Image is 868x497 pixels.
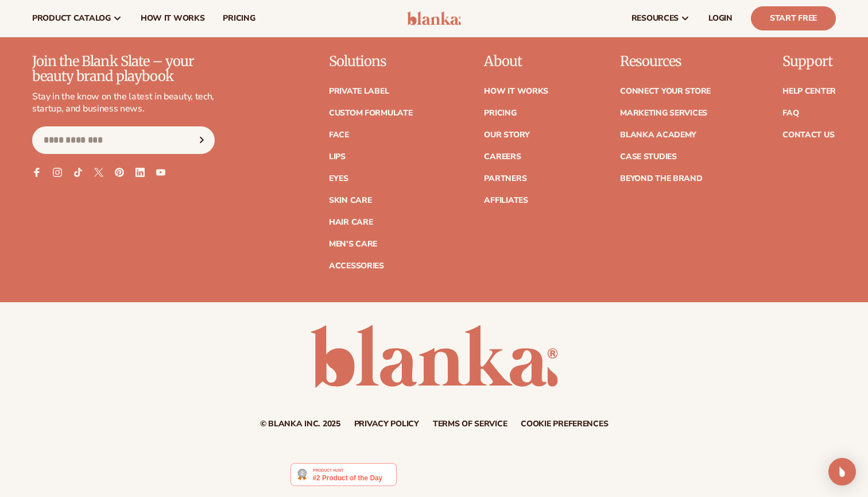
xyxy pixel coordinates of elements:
div: Open Intercom Messenger [828,458,856,486]
a: Terms of service [433,420,507,428]
p: Stay in the know on the latest in beauty, tech, startup, and business news. [32,91,215,115]
a: Privacy policy [354,420,419,428]
a: Careers [484,153,521,161]
p: Solutions [329,54,413,69]
img: Blanka - Start a beauty or cosmetic line in under 5 minutes | Product Hunt [290,463,397,486]
span: LOGIN [708,14,733,23]
img: logo [407,11,462,25]
a: Custom formulate [329,109,413,117]
a: How It Works [484,87,548,95]
a: Hair Care [329,218,373,226]
p: Support [782,54,836,69]
a: Face [329,131,349,139]
a: Cookie preferences [521,420,608,428]
span: pricing [223,14,255,23]
a: Lips [329,153,346,161]
small: © Blanka Inc. 2025 [260,418,340,429]
a: Pricing [484,109,516,117]
a: Marketing services [620,109,707,117]
button: Subscribe [189,126,214,154]
a: Connect your store [620,87,711,95]
p: Join the Blank Slate – your beauty brand playbook [32,54,215,84]
a: Eyes [329,175,348,183]
span: How It Works [141,14,205,23]
a: Contact Us [782,131,834,139]
a: Beyond the brand [620,175,703,183]
a: Affiliates [484,197,528,205]
iframe: Customer reviews powered by Trustpilot [405,463,578,492]
a: Start Free [751,6,836,30]
a: Men's Care [329,240,377,248]
a: Partners [484,175,526,183]
a: Our Story [484,131,529,139]
a: Private label [329,87,389,95]
p: About [484,54,548,69]
a: Help Center [782,87,836,95]
a: Skin Care [329,197,371,205]
a: Blanka Academy [620,131,696,139]
span: product catalog [32,14,111,23]
a: Case Studies [620,153,677,161]
p: Resources [620,54,711,69]
a: Accessories [329,262,384,270]
span: resources [631,14,679,23]
a: FAQ [782,109,799,117]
